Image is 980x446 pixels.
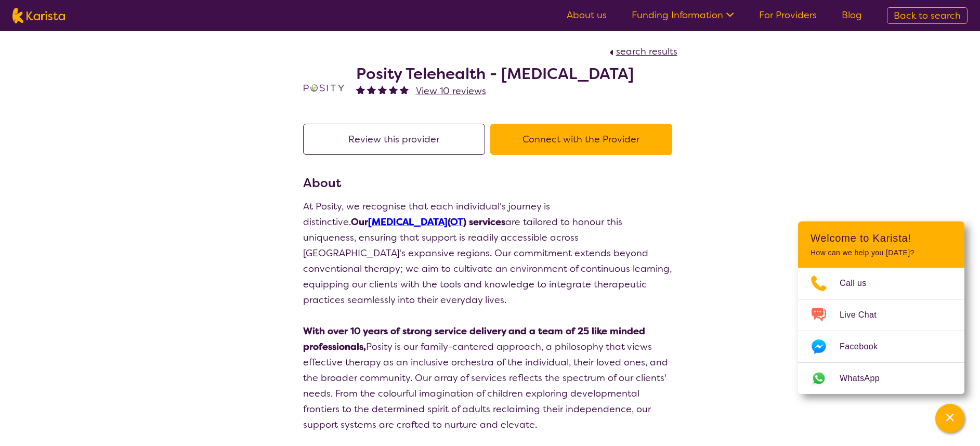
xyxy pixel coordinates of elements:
span: Call us [840,276,879,291]
div: Channel Menu [798,221,964,394]
img: fullstar [367,85,376,94]
button: Channel Menu [935,404,964,433]
a: Funding Information [632,9,734,21]
img: fullstar [378,85,387,94]
p: Posity is our family-cantered approach, a philosophy that views effective therapy as an inclusive... [303,323,677,432]
a: Connect with the Provider [490,133,677,146]
a: Blog [842,9,862,21]
span: search results [616,45,677,58]
a: For Providers [759,9,817,21]
img: fullstar [356,85,365,94]
strong: With over 10 years of strong service delivery and a team of 25 like minded professionals, [303,325,645,353]
img: fullstar [400,85,409,94]
h2: Posity Telehealth - [MEDICAL_DATA] [356,64,634,83]
span: Facebook [840,339,890,355]
h3: About [303,174,677,192]
img: Karista logo [12,8,65,23]
strong: Our ( ) services [351,216,505,228]
button: Connect with the Provider [490,124,672,155]
a: OT [450,216,463,228]
a: Back to search [887,7,968,24]
span: Live Chat [840,307,889,323]
button: Review this provider [303,124,485,155]
a: About us [567,9,607,21]
a: Web link opens in a new tab. [798,363,964,394]
span: Back to search [894,9,961,22]
p: At Posity, we recognise that each individual's journey is distinctive. are tailored to honour thi... [303,199,677,308]
ul: Choose channel [798,268,964,394]
a: View 10 reviews [416,83,486,99]
a: [MEDICAL_DATA] [368,216,448,228]
span: View 10 reviews [416,85,486,97]
p: How can we help you [DATE]? [811,248,952,257]
a: search results [607,45,677,58]
img: t1bslo80pcylnzwjhndq.png [303,67,345,109]
h2: Welcome to Karista! [811,232,952,244]
img: fullstar [389,85,398,94]
span: WhatsApp [840,371,892,386]
a: Review this provider [303,133,490,146]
